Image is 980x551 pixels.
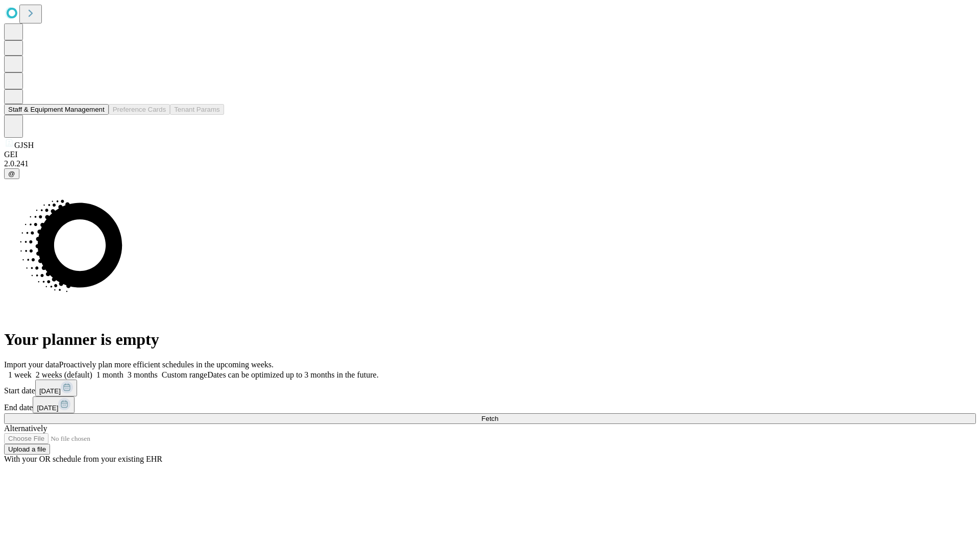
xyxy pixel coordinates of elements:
span: 2 weeks (default) [36,370,92,379]
button: Tenant Params [170,104,224,115]
div: 2.0.241 [4,159,976,168]
span: Custom range [162,370,207,379]
button: Preference Cards [109,104,170,115]
span: GJSH [14,141,34,149]
span: [DATE] [37,404,58,412]
button: Fetch [4,413,976,424]
span: Proactively plan more efficient schedules in the upcoming weeks. [59,360,274,369]
span: @ [8,170,15,178]
span: 1 month [96,370,124,379]
span: [DATE] [39,387,61,395]
span: Import your data [4,360,59,369]
span: 1 week [8,370,32,379]
span: Fetch [481,415,498,422]
h1: Your planner is empty [4,330,976,349]
span: Dates can be optimized up to 3 months in the future. [207,370,378,379]
button: Upload a file [4,444,50,455]
div: GEI [4,150,976,159]
div: Start date [4,380,976,396]
button: [DATE] [35,380,77,396]
button: @ [4,168,19,179]
div: End date [4,396,976,413]
span: Alternatively [4,424,47,433]
span: 3 months [128,370,158,379]
button: Staff & Equipment Management [4,104,109,115]
button: [DATE] [33,396,75,413]
span: With your OR schedule from your existing EHR [4,455,162,463]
